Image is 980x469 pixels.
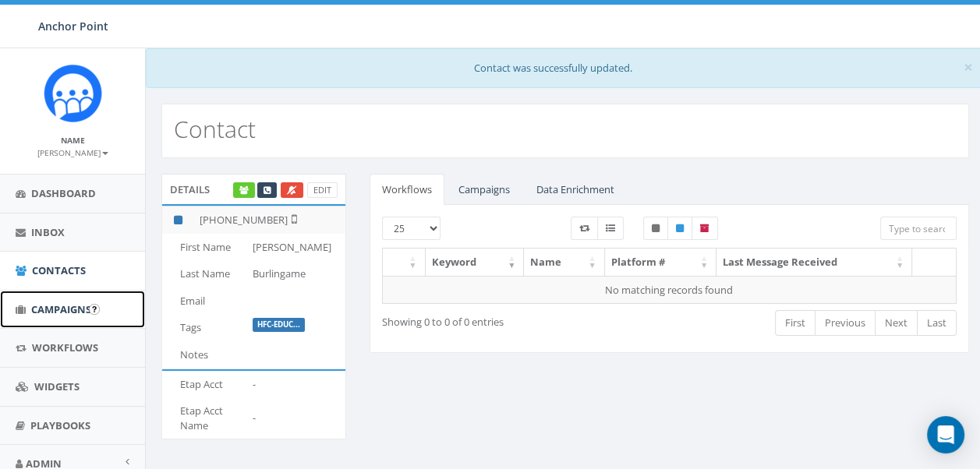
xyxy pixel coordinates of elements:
span: Playbooks [30,418,90,432]
small: Name [61,135,85,146]
a: Previous [815,310,876,336]
td: Tags [162,314,246,341]
a: Campaigns [446,174,522,206]
td: [PERSON_NAME] [246,234,345,261]
span: × [964,56,973,78]
label: HFC-Education Fridays [253,318,305,332]
h2: Contact [174,116,256,142]
div: Open Intercom Messenger [927,416,964,453]
span: Widgets [34,379,80,393]
span: Campaigns [31,302,91,316]
a: First [775,310,815,336]
td: - [246,397,345,439]
a: Enrich Contact [233,182,255,199]
span: Contacts [32,263,86,277]
a: Data Enrichment [524,174,627,206]
a: [PERSON_NAME] [37,145,108,159]
td: Etap Acct Name [162,397,246,439]
a: Make a Call [257,182,277,199]
a: Next [875,310,918,336]
td: Last Name [162,260,246,287]
div: Showing 0 to 0 of 0 entries [382,309,608,330]
td: First Name [162,234,246,261]
th: Keyword: activate to sort column ascending [426,249,525,276]
label: Archived [692,217,718,240]
a: Opt Out Contact [281,182,303,199]
a: Last [917,310,957,336]
td: Email [162,287,246,315]
input: Submit [89,304,100,315]
button: Close [964,59,973,76]
div: Details [161,174,346,205]
label: Workflow [571,217,598,240]
th: : activate to sort column ascending [383,249,426,276]
i: Not Validated [288,213,297,225]
td: [PHONE_NUMBER] [193,206,345,234]
td: Etap Acct [162,371,246,398]
a: Workflows [370,174,444,206]
td: No matching records found [383,276,957,304]
img: Rally_platform_Icon_1.png [44,64,102,122]
label: Menu [597,217,624,240]
span: Dashboard [31,186,96,200]
th: Last Message Received: activate to sort column ascending [716,249,912,276]
span: Anchor Point [38,19,108,33]
td: Notes [162,341,246,368]
input: Type to search [880,217,957,240]
td: - [246,371,345,398]
label: Published [667,217,692,240]
small: [PERSON_NAME] [37,147,108,158]
th: Name: activate to sort column ascending [524,249,604,276]
th: Platform #: activate to sort column ascending [605,249,716,276]
a: Edit [307,182,338,199]
span: Inbox [31,225,65,239]
i: This phone number is subscribed and will receive texts. [174,215,182,225]
td: Burlingame [246,260,345,287]
span: Workflows [32,340,98,354]
label: Unpublished [643,217,668,240]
